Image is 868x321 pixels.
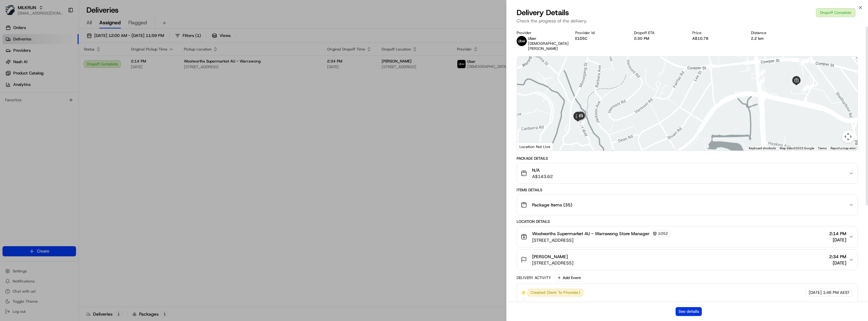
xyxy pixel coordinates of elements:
[780,146,814,150] span: Map data ©2025 Google
[634,30,683,35] div: Dropoff ETA
[751,30,800,35] div: Distance
[517,275,551,280] div: Delivery Activity
[829,230,846,237] span: 2:14 PM
[517,8,569,18] span: Delivery Details
[749,146,776,151] button: Keyboard shortcuts
[809,290,822,295] span: [DATE]
[532,253,568,260] span: [PERSON_NAME]
[829,237,846,243] span: [DATE]
[829,253,846,260] span: 2:34 PM
[532,260,573,266] span: [STREET_ADDRESS]
[692,36,741,41] div: A$10.78
[806,84,813,91] div: 7
[830,146,856,150] a: Report a map error
[531,290,580,295] span: Created (Sent To Provider)
[517,219,858,224] div: Location Details
[842,130,854,143] button: Map camera controls
[519,142,539,151] a: Open this area in Google Maps (opens a new window)
[517,226,858,247] button: Woolworths Supermarket AU - Warrawong Store Manager1052[STREET_ADDRESS]2:14 PM[DATE]
[751,36,800,41] div: 2.2 km
[517,187,858,193] div: Items Details
[532,230,649,237] span: Woolworths Supermarket AU - Warrawong Store Manager
[517,36,527,46] img: uber-new-logo.jpeg
[555,274,583,282] button: Add Event
[829,260,846,266] span: [DATE]
[575,36,587,41] button: E1D5C
[575,30,624,35] div: Provider Id
[692,30,741,35] div: Price
[823,290,850,295] span: 1:46 PM AEST
[517,163,858,183] button: N/AA$143.62
[802,84,809,91] div: 9
[519,142,539,151] img: Google
[799,58,806,65] div: 10
[532,237,670,243] span: [STREET_ADDRESS]
[517,250,858,270] button: [PERSON_NAME][STREET_ADDRESS]2:34 PM[DATE]
[532,173,553,180] span: A$143.62
[804,56,811,63] div: 5
[517,195,858,215] button: Package Items (35)
[818,146,827,150] a: Terms (opens in new tab)
[517,18,858,24] p: Check the progress of the delivery.
[517,30,565,35] div: Provider
[658,231,668,236] span: 1052
[532,167,553,173] span: N/A
[528,41,569,51] span: [DEMOGRAPHIC_DATA][PERSON_NAME]
[759,68,765,75] div: 11
[676,307,702,316] button: See details
[802,84,809,91] div: 8
[674,147,681,154] div: 13
[517,156,858,161] div: Package Details
[758,77,765,84] div: 12
[532,202,572,208] span: Package Items ( 35 )
[634,36,683,41] div: 2:30 PM
[517,143,553,151] div: Location Not Live
[528,36,537,41] span: Uber
[578,120,584,127] div: 14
